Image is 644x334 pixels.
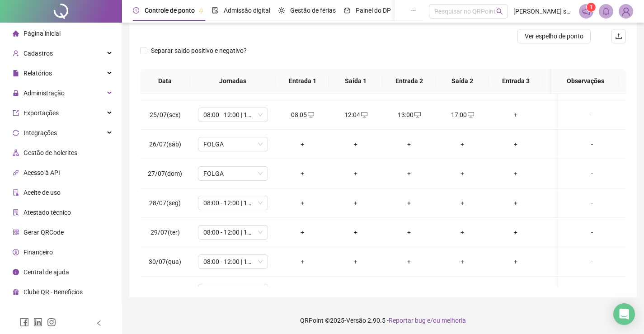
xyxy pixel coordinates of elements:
[489,69,542,94] th: Entrada 3
[602,7,610,15] span: bell
[550,198,588,208] div: +
[278,7,285,14] span: sun
[149,199,181,207] span: 28/07(seg)
[283,227,322,237] div: +
[140,69,190,94] th: Data
[145,7,195,14] span: Controle de ponto
[24,50,53,57] span: Cadastros
[613,303,635,325] div: Open Intercom Messenger
[496,227,535,237] div: +
[390,139,428,149] div: +
[24,288,83,296] span: Clube QR - Beneficios
[590,4,593,10] span: 1
[390,110,428,120] div: 13:00
[13,229,19,235] span: qrcode
[13,90,19,96] span: lock
[24,89,65,97] span: Administração
[565,169,619,179] div: -
[283,110,322,120] div: 08:05
[382,69,436,94] th: Entrada 2
[203,108,263,122] span: 08:00 - 12:00 | 13:00 - 17:00
[565,139,619,149] div: -
[542,69,596,94] th: Saída 3
[96,320,102,326] span: left
[33,318,42,327] span: linkedin
[619,5,633,18] img: 93435
[24,70,52,77] span: Relatórios
[336,227,375,237] div: +
[283,257,322,267] div: +
[550,139,588,149] div: +
[329,69,382,94] th: Saída 1
[13,289,19,295] span: gift
[390,169,428,179] div: +
[550,286,588,296] div: +
[496,257,535,267] div: +
[496,198,535,208] div: +
[414,112,421,118] span: desktop
[13,110,19,116] span: export
[24,229,64,236] span: Gerar QRCode
[565,227,619,237] div: -
[517,29,591,43] button: Ver espelho de ponto
[203,196,263,210] span: 08:00 - 12:00 | 13:00 - 18:00
[203,226,263,239] span: 08:00 - 12:00 | 13:00 - 18:00
[395,8,400,14] span: pushpin
[13,30,19,37] span: home
[13,130,19,136] span: sync
[24,249,53,256] span: Financeiro
[276,69,329,94] th: Entrada 1
[513,6,573,16] span: [PERSON_NAME] saboia - Nutriceara
[47,318,56,327] span: instagram
[443,257,482,267] div: +
[13,169,19,176] span: api
[13,189,19,196] span: audit
[443,139,482,149] div: +
[551,69,619,94] th: Observações
[336,257,375,267] div: +
[24,30,61,37] span: Página inicial
[224,7,270,14] span: Admissão digital
[565,286,619,296] div: -
[24,149,77,156] span: Gestão de holerites
[467,112,474,118] span: desktop
[390,198,428,208] div: +
[443,227,482,237] div: +
[24,268,69,276] span: Central de ajuda
[149,141,181,148] span: 26/07(sáb)
[290,7,336,14] span: Gestão de férias
[550,257,588,267] div: +
[443,198,482,208] div: +
[550,227,588,237] div: +
[283,286,322,296] div: +
[356,7,391,14] span: Painel do DP
[203,255,263,268] span: 08:00 - 12:00 | 13:00 - 18:00
[390,286,428,296] div: +
[13,249,19,255] span: dollar
[443,110,482,120] div: 17:00
[133,7,139,14] span: clock-circle
[13,269,19,275] span: info-circle
[615,33,622,40] span: upload
[336,198,375,208] div: +
[582,7,590,15] span: notification
[336,110,375,120] div: 12:04
[24,169,60,176] span: Acesso à API
[525,31,583,41] span: Ver espelho de ponto
[150,229,180,236] span: 29/07(ter)
[20,318,29,327] span: facebook
[443,286,482,296] div: +
[13,209,19,216] span: solution
[346,317,366,324] span: Versão
[336,169,375,179] div: +
[283,139,322,149] div: +
[496,8,503,15] span: search
[336,139,375,149] div: +
[13,150,19,156] span: apartment
[496,139,535,149] div: +
[203,137,263,151] span: FOLGA
[150,111,181,118] span: 25/07(sex)
[24,129,57,136] span: Integrações
[307,112,314,118] span: desktop
[147,46,250,56] span: Separar saldo positivo e negativo?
